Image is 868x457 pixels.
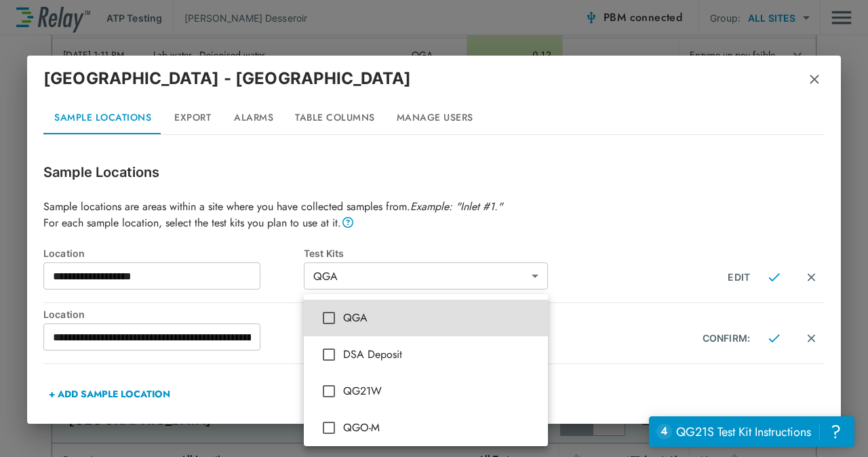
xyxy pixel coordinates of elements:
[343,383,537,399] span: QG21W
[343,420,537,436] span: QGO-M
[343,310,537,326] span: QGA
[343,346,537,363] span: DSA Deposit
[649,416,854,447] iframe: Resource center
